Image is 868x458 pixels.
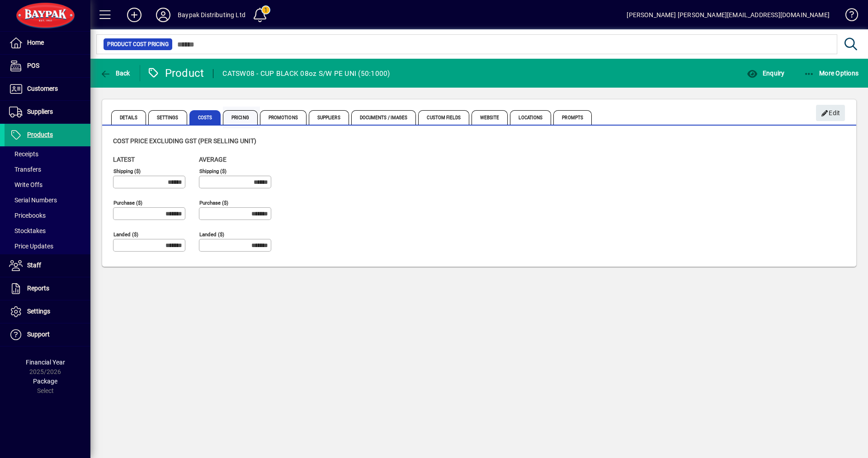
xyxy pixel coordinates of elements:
a: Staff [5,254,90,277]
span: Average [199,156,226,163]
span: Prompts [553,110,592,125]
span: More Options [804,70,859,77]
mat-label: Landed ($) [113,231,138,238]
button: Edit [816,105,845,121]
span: Products [27,131,53,138]
span: Customers [27,85,58,92]
a: Price Updates [5,238,90,254]
span: Edit [821,106,840,121]
span: Staff [27,262,41,269]
mat-label: Purchase ($) [113,200,142,206]
button: Enquiry [745,65,787,81]
span: Latest [113,156,135,163]
span: Details [111,110,146,125]
mat-label: Shipping ($) [199,168,226,174]
div: CATSW08 - CUP BLACK 08oz S/W PE UNI (50:1000) [222,66,390,81]
span: Suppliers [309,110,349,125]
span: Settings [27,308,50,315]
a: Customers [5,78,90,100]
span: Settings [148,110,187,125]
div: Product [147,66,204,80]
a: Receipts [5,146,90,162]
a: Knowledge Base [839,2,857,31]
span: Documents / Images [351,110,416,125]
span: Write Offs [9,181,42,188]
span: Promotions [260,110,307,125]
a: Write Offs [5,177,90,192]
span: Website [472,110,508,125]
span: Custom Fields [418,110,469,125]
div: [PERSON_NAME] [PERSON_NAME][EMAIL_ADDRESS][DOMAIN_NAME] [627,8,830,22]
span: Back [100,70,130,77]
a: Reports [5,277,90,300]
span: Package [33,378,57,385]
span: Financial Year [26,359,65,366]
a: Serial Numbers [5,192,90,208]
span: Reports [27,285,49,292]
a: Home [5,32,90,54]
div: Baypak Distributing Ltd [178,8,245,22]
span: Serial Numbers [9,196,57,204]
button: More Options [802,65,861,81]
span: Cost price excluding GST (per selling unit) [113,137,256,145]
span: Receipts [9,150,38,158]
button: Back [98,65,132,81]
a: Transfers [5,162,90,177]
span: Price Updates [9,243,53,250]
button: Profile [149,7,178,23]
span: Costs [189,110,221,125]
mat-label: Landed ($) [199,231,224,238]
a: Suppliers [5,101,90,123]
app-page-header-button: Back [90,65,140,81]
a: Stocktakes [5,223,90,238]
span: Stocktakes [9,227,46,234]
span: Suppliers [27,108,53,115]
a: Pricebooks [5,208,90,223]
a: POS [5,55,90,77]
span: Locations [510,110,551,125]
mat-label: Shipping ($) [113,168,141,174]
span: Pricing [223,110,258,125]
a: Support [5,323,90,346]
span: Support [27,331,50,338]
span: POS [27,62,39,69]
span: Product Cost Pricing [107,40,169,49]
mat-label: Purchase ($) [199,200,228,206]
span: Pricebooks [9,212,46,219]
button: Add [120,7,149,23]
a: Settings [5,300,90,323]
span: Home [27,39,44,46]
span: Enquiry [747,70,784,77]
span: Transfers [9,166,41,173]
